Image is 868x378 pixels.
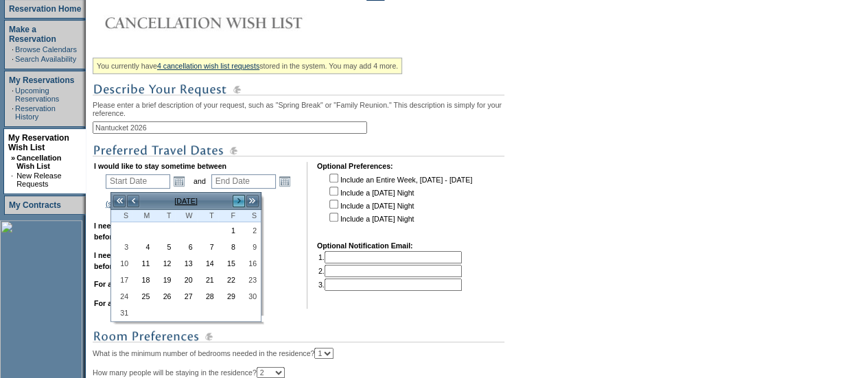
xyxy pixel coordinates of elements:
td: Friday, May 08, 2026 [218,239,239,255]
a: 20 [176,272,196,287]
td: Friday, May 15, 2026 [218,255,239,272]
a: New Release Requests [16,172,61,188]
a: 15 [219,256,239,271]
b: Optional Notification Email: [317,241,413,250]
td: Tuesday, May 12, 2026 [154,255,175,272]
th: Saturday [239,210,261,222]
b: I would like to stay sometime between [94,162,226,170]
a: 22 [219,272,239,287]
td: · [12,104,14,121]
img: Cancellation Wish List [93,9,367,36]
td: Wednesday, May 13, 2026 [175,255,196,272]
b: I need a minimum of [94,222,165,230]
a: 2 [240,223,260,238]
b: » [11,154,15,162]
input: Date format: M/D/Y. Shortcut keys: [T] for Today. [UP] or [.] for Next Day. [DOWN] or [,] for Pre... [106,174,170,189]
a: 10 [112,256,132,271]
th: Tuesday [154,210,175,222]
a: (show holiday calendar) [106,200,183,208]
td: Wednesday, May 06, 2026 [175,239,196,255]
td: Saturday, May 23, 2026 [239,272,261,288]
td: Monday, May 04, 2026 [132,239,154,255]
a: >> [246,194,259,208]
a: 25 [133,289,153,304]
th: Friday [218,210,239,222]
th: Wednesday [175,210,196,222]
a: Reservation History [15,104,56,121]
td: 1. [318,251,462,263]
td: Sunday, May 24, 2026 [111,288,132,305]
a: Open the calendar popup. [172,174,187,189]
b: For a minimum of [94,280,155,288]
a: My Reservation Wish List [8,133,69,152]
a: 21 [198,272,218,287]
td: Thursday, May 14, 2026 [197,255,218,272]
td: Saturday, May 16, 2026 [239,255,261,272]
a: << [113,194,126,208]
td: Saturday, May 30, 2026 [239,288,261,305]
a: 17 [112,272,132,287]
a: 4 cancellation wish list requests [157,62,259,70]
a: 12 [154,256,174,271]
a: 11 [133,256,153,271]
td: Sunday, May 31, 2026 [111,305,132,321]
td: Saturday, May 09, 2026 [239,239,261,255]
a: < [126,194,140,208]
a: 19 [154,272,174,287]
a: 9 [240,239,260,255]
a: 1 [219,223,239,238]
a: 27 [176,289,196,304]
td: 3. [318,279,462,291]
a: 26 [154,289,174,304]
a: 8 [219,239,239,255]
td: Friday, May 22, 2026 [218,272,239,288]
th: Sunday [111,210,132,222]
td: Thursday, May 07, 2026 [197,239,218,255]
td: Sunday, May 03, 2026 [111,239,132,255]
a: 4 [133,239,153,255]
td: and [191,172,208,191]
a: 16 [240,256,260,271]
td: [DATE] [140,193,232,209]
td: Tuesday, May 05, 2026 [154,239,175,255]
a: 28 [198,289,218,304]
td: Wednesday, May 20, 2026 [175,272,196,288]
a: 14 [198,256,218,271]
a: 30 [240,289,260,304]
a: Upcoming Reservations [15,86,59,103]
a: Make a Reservation [9,25,56,44]
b: I need a maximum of [94,251,166,259]
td: · [12,45,14,54]
td: Sunday, May 17, 2026 [111,272,132,288]
td: Thursday, May 21, 2026 [197,272,218,288]
td: Saturday, May 02, 2026 [239,222,261,239]
td: Sunday, May 10, 2026 [111,255,132,272]
td: · [12,86,14,103]
a: 24 [112,289,132,304]
input: Date format: M/D/Y. Shortcut keys: [T] for Today. [UP] or [.] for Next Day. [DOWN] or [,] for Pre... [211,174,276,189]
a: 7 [198,239,218,255]
a: > [232,194,246,208]
a: Search Availability [15,55,76,63]
a: 13 [176,256,196,271]
a: 6 [176,239,196,255]
b: For a maximum of [94,299,157,307]
a: Reservation Home [9,4,81,14]
a: 18 [133,272,153,287]
a: 5 [154,239,174,255]
td: Thursday, May 28, 2026 [197,288,218,305]
td: Friday, May 01, 2026 [218,222,239,239]
a: Open the calendar popup. [277,174,292,189]
b: Optional Preferences: [317,162,393,170]
th: Thursday [197,210,218,222]
td: Monday, May 25, 2026 [132,288,154,305]
td: Tuesday, May 26, 2026 [154,288,175,305]
td: · [12,55,14,63]
td: Wednesday, May 27, 2026 [175,288,196,305]
a: 3 [112,239,132,255]
td: 2. [318,265,462,277]
a: 31 [112,305,132,320]
td: Monday, May 18, 2026 [132,272,154,288]
div: You currently have stored in the system. You may add 4 more. [93,58,402,74]
a: My Contracts [9,200,61,210]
